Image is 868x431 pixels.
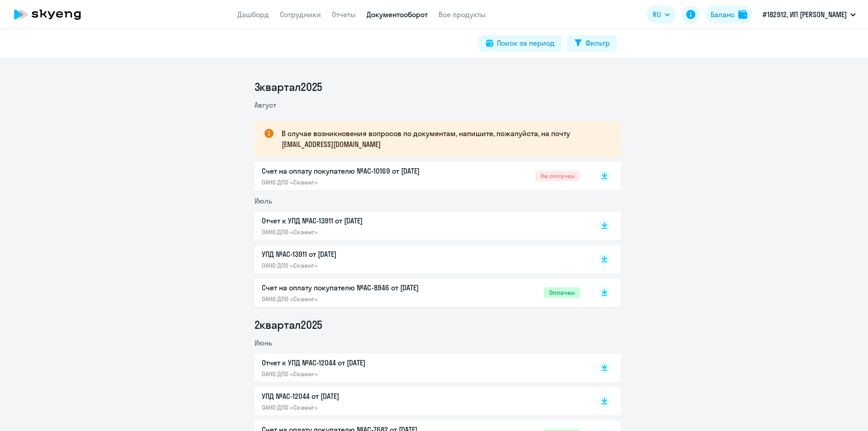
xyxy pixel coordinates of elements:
span: Июнь [255,338,272,347]
button: Балансbalance [705,5,753,24]
div: Баланс [711,9,735,20]
a: Отчеты [332,10,356,19]
a: Отчет к УПД №AC-13911 от [DATE]ОАНО ДПО «Скаенг» [262,215,580,236]
p: В случае возникновения вопросов по документам, напишите, пожалуйста, на почту [EMAIL_ADDRESS][DOM... [282,128,604,150]
a: Счет на оплату покупателю №AC-10169 от [DATE]ОАНО ДПО «Скаенг»Не оплачен [262,166,580,186]
a: Дашборд [237,10,269,19]
a: Отчет к УПД №AC-12044 от [DATE]ОАНО ДПО «Скаенг» [262,357,580,378]
p: #182912, ИП [PERSON_NAME] [763,9,847,20]
div: Фильтр [585,38,610,48]
div: Поиск за период [497,38,555,48]
a: Счет на оплату покупателю №AC-8946 от [DATE]ОАНО ДПО «Скаенг»Оплачен [262,282,580,303]
p: УПД №AC-13911 от [DATE] [262,249,452,260]
li: 2 квартал 2025 [255,317,621,332]
button: #182912, ИП [PERSON_NAME] [758,4,860,25]
p: ОАНО ДПО «Скаенг» [262,228,452,236]
li: 3 квартал 2025 [255,80,621,94]
p: ОАНО ДПО «Скаенг» [262,403,452,412]
p: УПД №AC-12044 от [DATE] [262,391,452,402]
span: Не оплачен [535,171,580,181]
span: Август [255,100,276,109]
p: ОАНО ДПО «Скаенг» [262,295,452,303]
p: ОАНО ДПО «Скаенг» [262,370,452,378]
button: RU [646,5,676,24]
a: УПД №AC-12044 от [DATE]ОАНО ДПО «Скаенг» [262,391,580,412]
p: ОАНО ДПО «Скаенг» [262,178,452,186]
button: Фильтр [567,35,617,52]
p: Счет на оплату покупателю №AC-8946 от [DATE] [262,282,452,293]
p: Отчет к УПД №AC-13911 от [DATE] [262,215,452,226]
a: Документооборот [367,10,428,19]
p: ОАНО ДПО «Скаенг» [262,261,452,270]
a: Все продукты [439,10,486,19]
span: RU [653,9,661,20]
img: balance [738,10,747,19]
a: УПД №AC-13911 от [DATE]ОАНО ДПО «Скаенг» [262,249,580,270]
a: Сотрудники [280,10,321,19]
span: Оплачен [544,287,580,298]
span: Июль [255,196,272,205]
button: Поиск за период [479,35,562,52]
p: Счет на оплату покупателю №AC-10169 от [DATE] [262,166,452,176]
p: Отчет к УПД №AC-12044 от [DATE] [262,357,452,368]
